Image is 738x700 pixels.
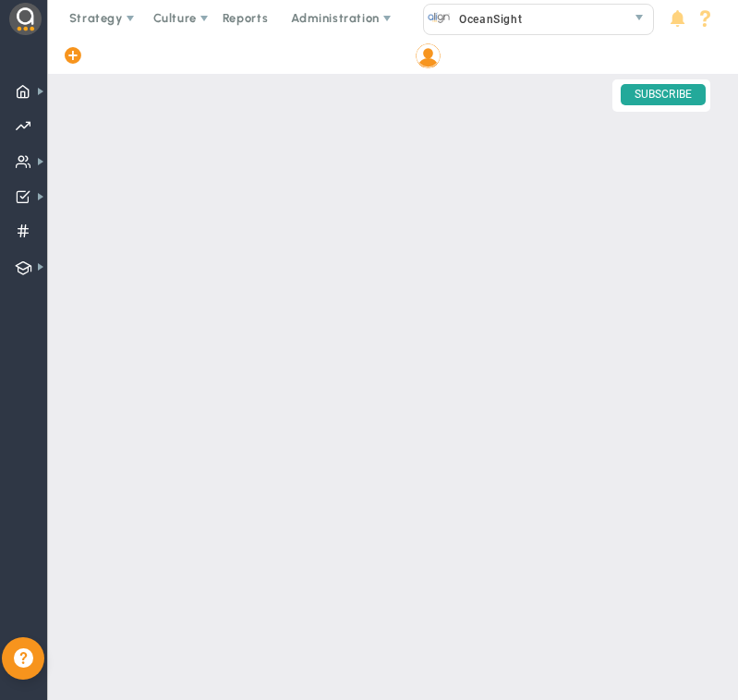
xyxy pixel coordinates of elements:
span: Culture [153,11,197,25]
span: Administration [291,11,379,25]
span: OceanSight [451,6,523,32]
img: 204746.Person.photo [416,43,441,68]
span: SUBSCRIBE [621,84,706,105]
img: 32760.Company.photo [428,6,451,30]
span: select [626,5,653,34]
span: Strategy [69,11,123,25]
